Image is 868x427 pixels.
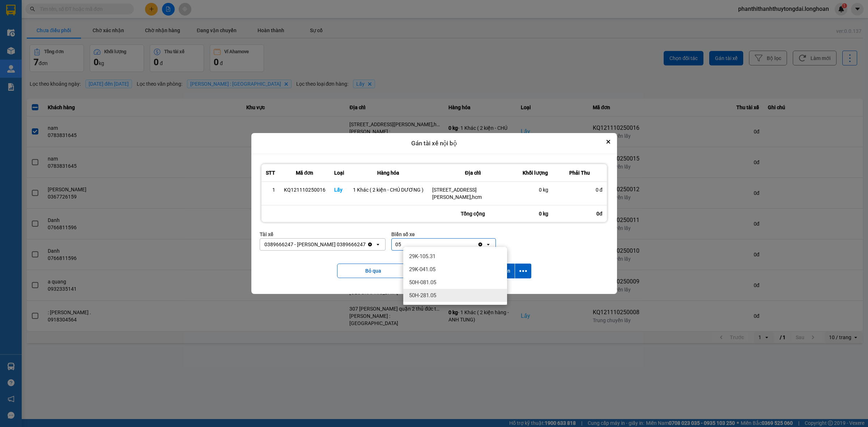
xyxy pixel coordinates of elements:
[353,168,424,177] div: Hàng hóa
[428,205,518,222] div: Tổng cộng
[409,279,436,286] span: 50H-081.05
[353,186,424,193] div: 1 Khác ( 2 kiện - CHÚ DƯƠNG )
[485,242,491,247] svg: open
[432,186,514,201] div: [STREET_ADDRESS][PERSON_NAME],hcm
[409,266,435,273] span: 29K-041.05
[334,186,344,193] div: Lấy
[375,242,381,247] svg: open
[264,241,366,248] div: 0389666247 - [PERSON_NAME] 0389666247
[518,205,553,222] div: 0 kg
[284,168,325,177] div: Mã đơn
[266,168,275,177] div: STT
[432,168,514,177] div: Địa chỉ
[409,292,436,299] span: 50H-281.05
[391,230,496,238] div: Biển số xe
[604,137,613,146] button: Close
[557,168,603,177] div: Phải Thu
[403,247,507,305] ul: Menu
[366,241,367,248] input: Selected 0389666247 - TRƯƠNG DUY DƯƠNG 0389666247.
[557,186,603,193] div: 0 đ
[409,253,435,260] span: 29K-105.31
[367,242,373,247] svg: Clear value
[251,133,617,154] div: Gán tài xế nội bộ
[266,186,275,193] div: 1
[260,230,386,238] div: Tài xế
[523,186,548,193] div: 0 kg
[523,168,548,177] div: Khối lượng
[334,168,344,177] div: Loại
[284,186,325,193] div: KQ121110250016
[251,133,617,294] div: dialog
[337,264,409,278] button: Bỏ qua
[477,242,483,247] svg: Clear value
[553,205,607,222] div: 0đ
